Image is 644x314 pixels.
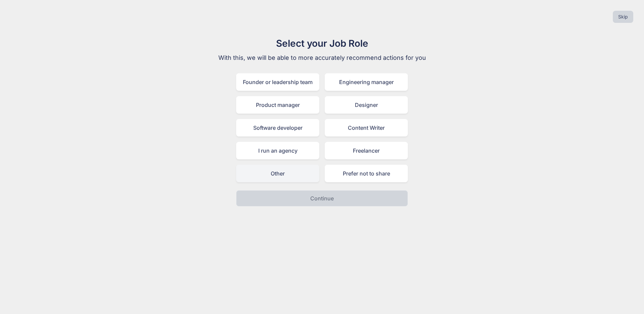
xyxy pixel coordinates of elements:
p: With this, we will be able to more accurately recommend actions for you [209,53,435,63]
div: I run an agency [236,142,319,159]
button: Skip [613,11,633,23]
h1: Select your Job Role [209,36,435,50]
div: Designer [325,96,408,114]
div: Software developer [236,119,319,136]
div: Founder or leadership team [236,73,319,91]
p: Continue [310,194,334,202]
div: Product manager [236,96,319,114]
div: Prefer not to share [325,165,408,182]
div: Other [236,165,319,182]
button: Continue [236,190,408,206]
div: Freelancer [325,142,408,159]
div: Engineering manager [325,73,408,91]
div: Content Writer [325,119,408,136]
